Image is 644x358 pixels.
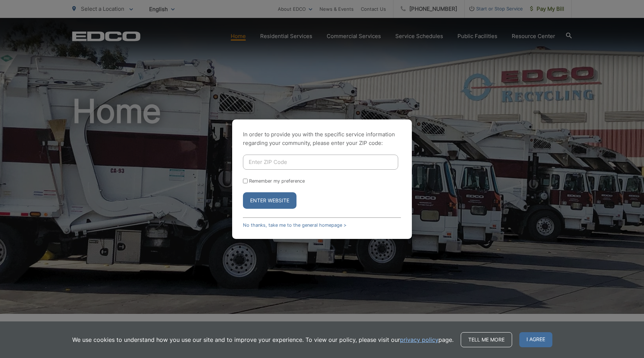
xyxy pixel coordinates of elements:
[243,130,401,147] p: In order to provide you with the specific service information regarding your community, please en...
[72,335,454,344] p: We use cookies to understand how you use our site and to improve your experience. To view our pol...
[243,192,296,209] button: Enter Website
[249,178,305,184] label: Remember my preference
[461,332,512,347] a: Tell me more
[519,332,552,347] span: I agree
[243,222,346,228] a: No thanks, take me to the general homepage >
[243,155,398,170] input: Enter ZIP Code
[400,335,438,344] a: privacy policy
